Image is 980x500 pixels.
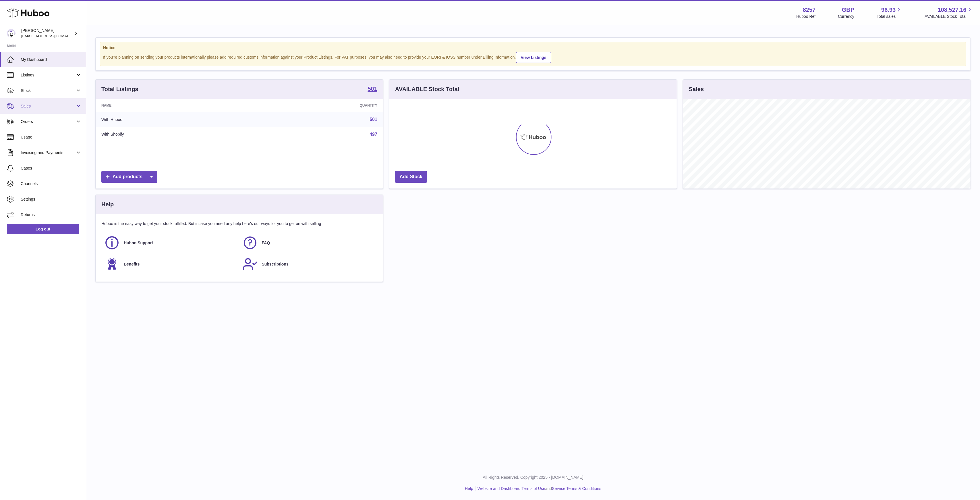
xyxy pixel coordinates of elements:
[21,181,82,186] span: Channels
[104,256,237,272] a: Benefits
[368,86,377,93] a: 501
[21,88,76,93] span: Stock
[251,99,383,112] th: Quantity
[21,34,84,38] span: [EMAIL_ADDRESS][DOMAIN_NAME]
[21,197,82,202] span: Settings
[21,134,82,140] span: Usage
[104,235,237,251] a: Huboo Support
[925,14,973,19] span: AVAILABLE Stock Total
[101,171,157,183] a: Add products
[21,57,82,62] span: My Dashboard
[552,486,601,491] a: Service Terms & Conditions
[7,224,79,234] a: Log out
[881,6,896,14] span: 96.93
[21,150,76,155] span: Invoicing and Payments
[7,29,16,38] img: don@skinsgolf.com
[938,6,967,14] span: 108,527.16
[103,45,963,51] strong: Notice
[478,486,545,491] a: Website and Dashboard Terms of Use
[395,85,459,93] h3: AVAILABLE Stock Total
[21,72,76,78] span: Listings
[370,132,377,137] a: 497
[842,6,854,14] strong: GBP
[101,85,138,93] h3: Total Listings
[101,201,114,208] h3: Help
[475,486,601,491] li: and
[96,99,251,112] th: Name
[877,6,902,19] a: 96.93 Total sales
[21,212,82,218] span: Returns
[21,28,73,39] div: [PERSON_NAME]
[797,14,816,19] div: Huboo Ref
[124,261,140,267] span: Benefits
[370,117,377,122] a: 501
[262,261,289,267] span: Subscriptions
[262,240,270,246] span: FAQ
[21,119,76,124] span: Orders
[96,112,251,127] td: With Huboo
[689,85,704,93] h3: Sales
[803,6,816,14] strong: 8257
[516,52,551,63] a: View Listings
[21,103,76,109] span: Sales
[925,6,973,19] a: 108,527.16 AVAILABLE Stock Total
[368,86,377,92] strong: 501
[21,166,82,171] span: Cases
[877,14,902,19] span: Total sales
[395,171,427,183] a: Add Stock
[242,256,375,272] a: Subscriptions
[91,475,975,480] p: All Rights Reserved. Copyright 2025 - [DOMAIN_NAME]
[242,235,375,251] a: FAQ
[124,240,153,246] span: Huboo Support
[465,486,473,491] a: Help
[96,127,251,142] td: With Shopify
[103,51,963,63] div: If you're planning on sending your products internationally please add required customs informati...
[101,221,377,226] p: Huboo is the easy way to get your stock fulfilled. But incase you need any help here's our ways f...
[838,14,855,19] div: Currency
